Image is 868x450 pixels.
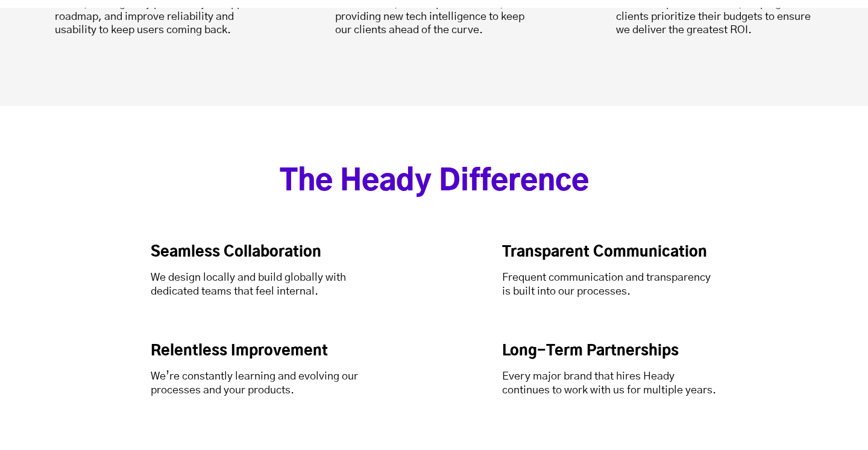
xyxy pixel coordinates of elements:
div: Seamless Collaboration [151,243,366,261]
div: We design locally and build globally with dedicated teams that feel internal. [151,271,366,299]
div: Relentless Improvement [151,342,366,360]
div: We’re constantly learning and evolving our processes and your products. [151,370,366,398]
div: Transparent Communication [502,243,718,261]
div: Long-Term Partnerships [502,342,718,360]
h2: The Heady Difference [38,164,831,200]
div: Frequent communication and transparency is built into our processes. [502,271,718,299]
div: Every major brand that hires Heady continues to work with us for multiple years. [502,370,718,398]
